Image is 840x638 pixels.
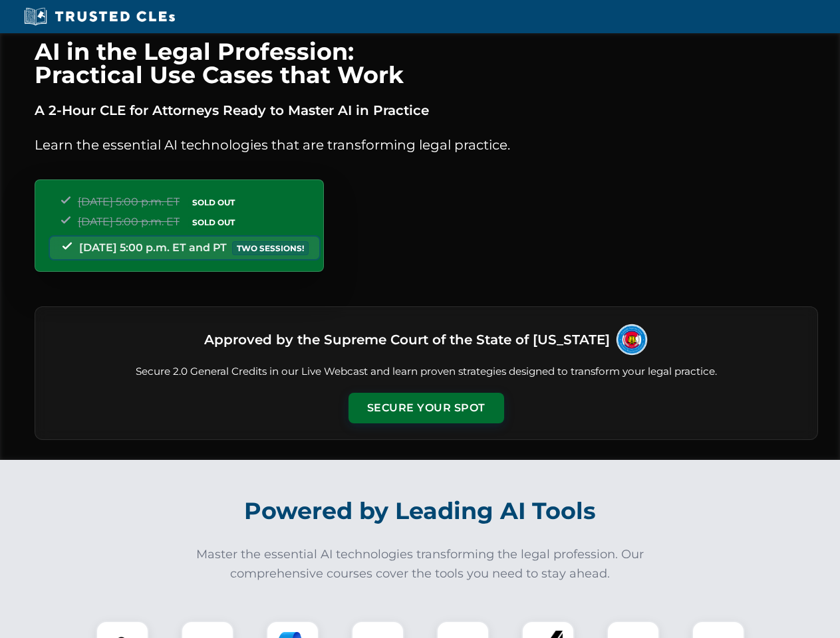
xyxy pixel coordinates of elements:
span: SOLD OUT [188,215,239,229]
p: Master the essential AI technologies transforming the legal profession. Our comprehensive courses... [188,545,653,584]
p: Learn the essential AI technologies that are transforming legal practice. [35,134,818,156]
img: Trusted CLEs [20,7,179,27]
h1: AI in the Legal Profession: Practical Use Cases that Work [35,40,818,86]
p: Secure 2.0 General Credits in our Live Webcast and learn proven strategies designed to transform ... [51,364,801,379]
img: Logo [615,323,648,356]
button: Secure Your Spot [349,393,504,423]
span: [DATE] 5:00 p.m. ET [78,215,180,228]
span: [DATE] 5:00 p.m. ET [78,195,180,208]
p: A 2-Hour CLE for Attorneys Ready to Master AI in Practice [35,100,818,121]
span: SOLD OUT [188,195,239,209]
h2: Powered by Leading AI Tools [52,488,789,534]
h3: Approved by the Supreme Court of the State of [US_STATE] [204,328,610,352]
